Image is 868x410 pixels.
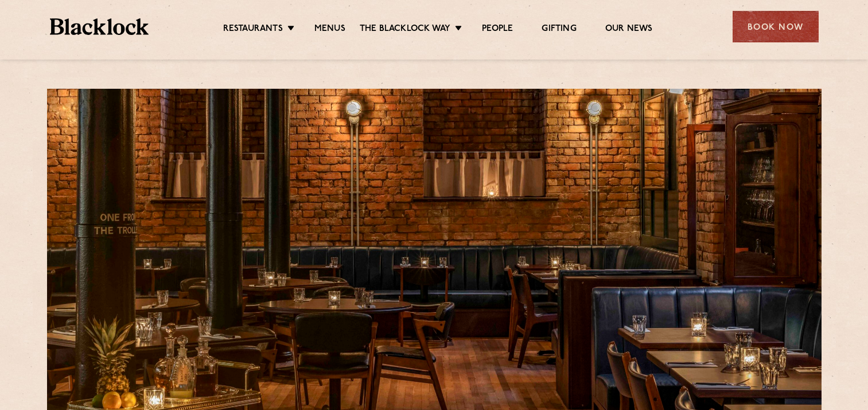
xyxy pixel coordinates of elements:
[542,23,576,36] a: Gifting
[223,23,283,36] a: Restaurants
[360,23,450,36] a: The Blacklock Way
[733,11,819,42] div: Book Now
[605,23,653,36] a: Our News
[50,18,149,35] img: BL_Textured_Logo-footer-cropped.svg
[482,23,513,36] a: People
[314,23,345,36] a: Menus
